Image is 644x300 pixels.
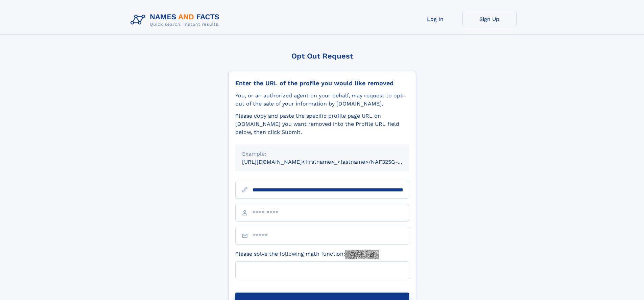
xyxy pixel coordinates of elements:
[408,11,462,27] a: Log In
[242,150,402,158] div: Example:
[228,52,416,60] div: Opt Out Request
[235,250,379,259] label: Please solve the following math function:
[462,11,517,27] a: Sign Up
[128,11,225,29] img: Logo Names and Facts
[242,159,422,165] small: [URL][DOMAIN_NAME]<firstname>_<lastname>/NAF325G-xxxxxxxx
[235,79,409,87] div: Enter the URL of the profile you would like removed
[235,92,409,108] div: You, or an authorized agent on your behalf, may request to opt-out of the sale of your informatio...
[235,112,409,136] div: Please copy and paste the specific profile page URL on [DOMAIN_NAME] you want removed into the Pr...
